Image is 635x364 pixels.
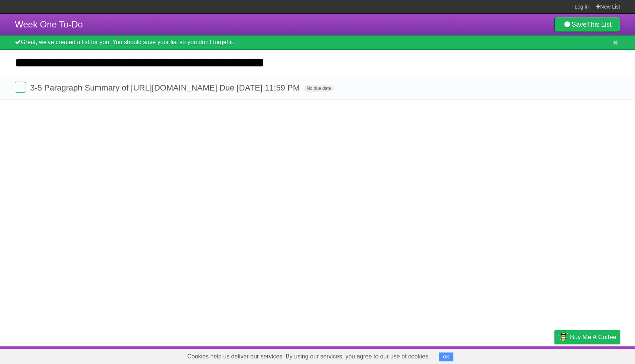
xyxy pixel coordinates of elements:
[520,348,536,362] a: Terms
[15,19,83,29] span: Week One To-Do
[480,348,510,362] a: Developers
[558,331,568,343] img: Buy me a coffee
[456,348,471,362] a: About
[439,352,453,361] button: OK
[570,331,616,344] span: Buy me a coffee
[587,21,612,28] b: This List
[545,348,564,362] a: Privacy
[554,330,620,344] a: Buy me a coffee
[554,17,620,32] a: SaveThis List
[30,83,302,92] span: 3-5 Paragraph Summary of [URL][DOMAIN_NAME] Due [DATE] 11:59 PM
[180,349,437,364] span: Cookies help us deliver our services. By using our services, you agree to our use of cookies.
[573,348,620,362] a: Suggest a feature
[15,82,26,93] label: Done
[304,85,334,92] span: No due date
